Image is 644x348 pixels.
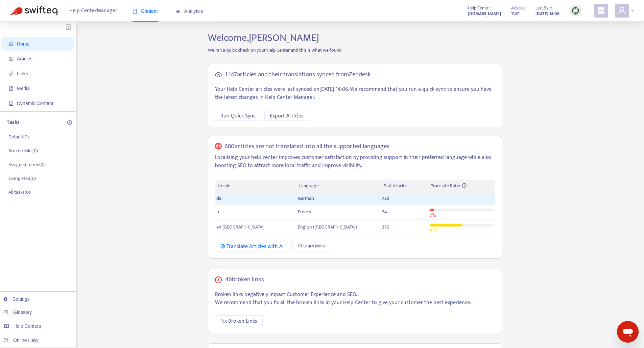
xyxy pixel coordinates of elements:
span: close-circle [215,276,222,283]
h5: 46 broken links [225,276,264,284]
div: Translate Articles with AI [220,242,284,251]
th: Language [296,180,380,193]
span: cloud-sync [215,71,222,78]
span: Home [17,41,29,47]
span: plus-circle [67,120,72,125]
button: Run Quick Sync [215,110,261,121]
button: Translate Articles with AI [215,241,289,251]
strong: [DATE] 14:06 [535,10,559,18]
span: Export Articles [270,112,304,120]
a: [DOMAIN_NAME] [468,10,501,18]
span: Help Center Manager [69,4,117,17]
h5: 680 articles are not translated into all the supported languages [224,143,389,151]
span: Welcome, [PERSON_NAME] [208,29,319,46]
span: Content [133,8,158,14]
span: English ([GEOGRAPHIC_DATA]) [298,223,357,231]
span: Help Center [468,4,490,12]
span: container [9,101,14,106]
p: Broken links ( 0 ) [8,147,38,154]
span: global [215,143,222,151]
p: Default ( 0 ) [8,133,29,140]
p: Tasks [7,118,20,127]
a: Glossary [3,310,32,315]
button: Fix Broken Links [215,315,263,326]
span: account-book [9,56,14,61]
span: Media [17,86,30,91]
span: 51 % [430,227,437,235]
div: Translate Ratio [431,182,492,190]
span: Dynamic Content [17,101,53,106]
strong: 1147 [511,10,519,18]
img: sync.dc5367851b00ba804db3.png [571,6,580,15]
h5: 1.147 articles and their translations synced from Zendesk [225,71,371,79]
span: home [9,42,14,46]
span: Fix Broken Links [220,317,257,325]
p: Localizing your help center improves customer satisfaction by providing support in their preferre... [215,154,495,170]
span: French [298,208,311,216]
span: Articles [17,56,32,61]
p: Assigned to me ( 0 ) [8,161,45,168]
a: Settings [3,296,30,302]
span: 372 [382,223,389,231]
span: German [298,194,314,202]
p: Completed ( 0 ) [8,175,36,182]
span: Run Quick Sync [220,112,256,120]
p: We ran a quick check on your Help Center and this is what we found [203,47,507,54]
span: link [9,71,14,76]
span: Help Centers [14,323,41,329]
span: Last Sync [535,4,553,12]
span: Analytics [175,8,203,14]
img: Swifteq [10,6,57,16]
span: file-image [9,86,14,91]
p: Your Help Center articles were last synced on [DATE] 14:06 . We recommend that you run a quick sy... [215,85,495,102]
span: 54 [382,208,387,216]
th: # of Articles [381,180,429,193]
button: Export Articles [264,110,309,121]
span: Learn More [303,242,326,250]
span: user [618,6,626,15]
span: book [133,9,137,14]
a: Online Help [3,338,38,343]
span: en-[GEOGRAPHIC_DATA] [216,223,264,231]
p: All tasks ( 0 ) [8,189,30,196]
th: Locale [215,180,296,193]
a: Learn More [292,241,331,251]
span: de [216,194,221,202]
span: 723 [382,194,389,202]
span: area-chart [175,9,180,14]
span: Articles [511,4,525,12]
span: 7 % [430,212,436,219]
p: Broken links negatively impact Customer Experience and SEO. We recommend that you fix all the bro... [215,291,495,307]
iframe: Schaltfläche zum Öffnen des Messaging-Fensters [617,321,639,343]
span: fr [216,208,220,216]
span: Links [17,71,28,76]
span: appstore [597,6,605,15]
